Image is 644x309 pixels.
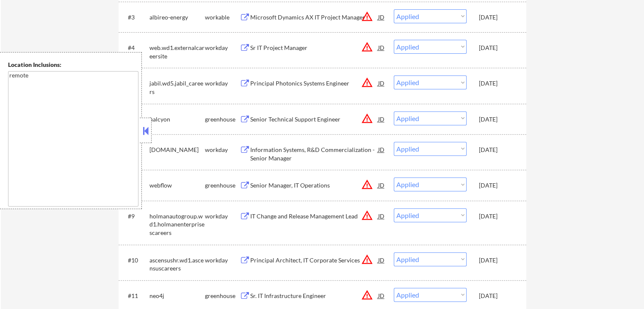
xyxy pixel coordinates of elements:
div: JD [377,111,386,127]
div: neo4j [149,292,205,300]
div: Location Inclusions: [8,61,138,69]
div: JD [377,177,386,193]
div: JD [377,9,386,25]
div: Principal Architect, IT Corporate Services [250,256,378,265]
div: jabil.wd5.jabil_careers [149,79,205,96]
div: Sr. IT Infrastructure Engineer [250,292,378,300]
button: warning_amber [361,113,373,124]
button: warning_amber [361,179,373,190]
div: #10 [128,256,143,265]
div: [DATE] [479,79,516,88]
button: warning_amber [361,41,373,53]
button: warning_amber [361,289,373,301]
div: #11 [128,292,143,300]
div: greenhouse [205,292,240,300]
div: #9 [128,212,143,221]
div: #3 [128,13,143,22]
div: halcyon [149,115,205,124]
button: warning_amber [361,77,373,88]
div: workable [205,13,240,22]
div: [DATE] [479,13,516,22]
div: greenhouse [205,115,240,124]
div: JD [377,208,386,223]
div: web.wd1.externalcareersite [149,44,205,60]
div: [DOMAIN_NAME] [149,146,205,154]
div: greenhouse [205,181,240,190]
div: workday [205,256,240,265]
div: albireo-energy [149,13,205,22]
div: JD [377,75,386,91]
div: [DATE] [479,181,516,190]
div: [DATE] [479,115,516,124]
div: [DATE] [479,256,516,265]
div: [DATE] [479,212,516,221]
div: JD [377,142,386,157]
div: ascensushr.wd1.ascensuscareers [149,256,205,273]
div: workday [205,79,240,88]
div: workday [205,44,240,52]
div: Microsoft Dynamics AX IT Project Manager [250,13,378,22]
div: [DATE] [479,146,516,154]
div: Information Systems, R&D Commercialization - Senior Manager [250,146,378,162]
div: Sr IT Project Manager [250,44,378,52]
div: Senior Technical Support Engineer [250,115,378,124]
div: workday [205,212,240,221]
div: [DATE] [479,44,516,52]
div: [DATE] [479,292,516,300]
div: IT Change and Release Management Lead [250,212,378,221]
button: warning_amber [361,11,373,22]
div: Principal Photonics Systems Engineer [250,79,378,88]
div: JD [377,40,386,55]
div: JD [377,288,386,303]
div: Senior Manager, IT Operations [250,181,378,190]
div: workday [205,146,240,154]
div: webflow [149,181,205,190]
button: warning_amber [361,254,373,265]
div: holmanautogroup.wd1.holmanenterprisescareers [149,212,205,237]
div: JD [377,252,386,268]
button: warning_amber [361,210,373,221]
div: #4 [128,44,143,52]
